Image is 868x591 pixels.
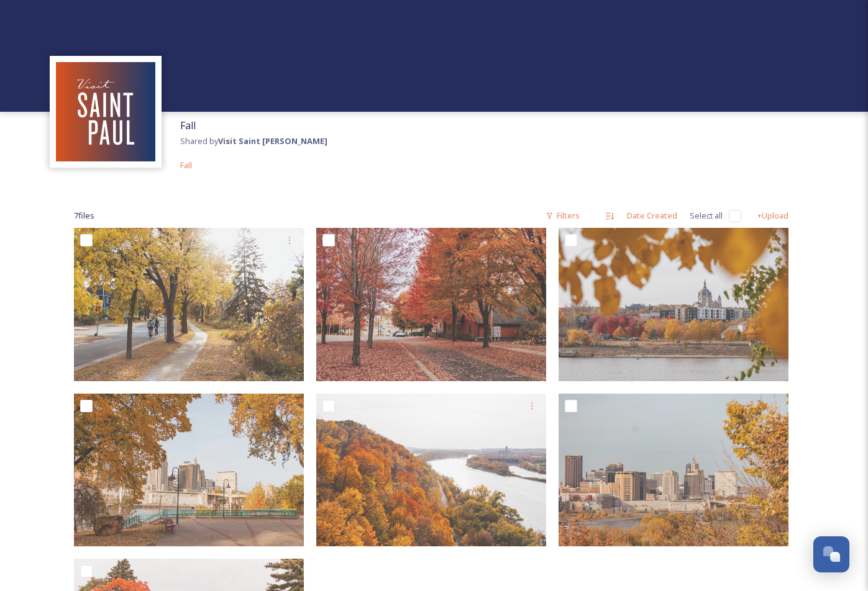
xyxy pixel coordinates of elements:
img: FallSaintPaul.JPG [74,228,304,381]
img: FallPhoto_STP (3).jpg [559,394,788,547]
span: Fall [180,160,192,171]
img: FallPhoto_STP (10).jpg [74,394,304,547]
div: +Upload [751,204,795,228]
strong: Visit Saint [PERSON_NAME] [218,135,327,147]
img: FallPhoto_STP (23).jpg [316,228,546,381]
img: FallPhoto_STP (5).jpg [316,394,546,547]
img: Visit%20Saint%20Paul%20Updated%20Profile%20Image.jpg [56,62,155,161]
div: Filters [539,204,586,228]
span: Fall [180,119,196,132]
a: Fall [180,158,192,173]
img: FallPhoto_STP (16).jpg [559,228,788,381]
span: 7 file s [74,210,94,222]
button: Open Chat [813,536,849,572]
span: Select all [690,210,723,222]
span: Shared by [180,135,327,147]
div: Date Created [621,204,683,228]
